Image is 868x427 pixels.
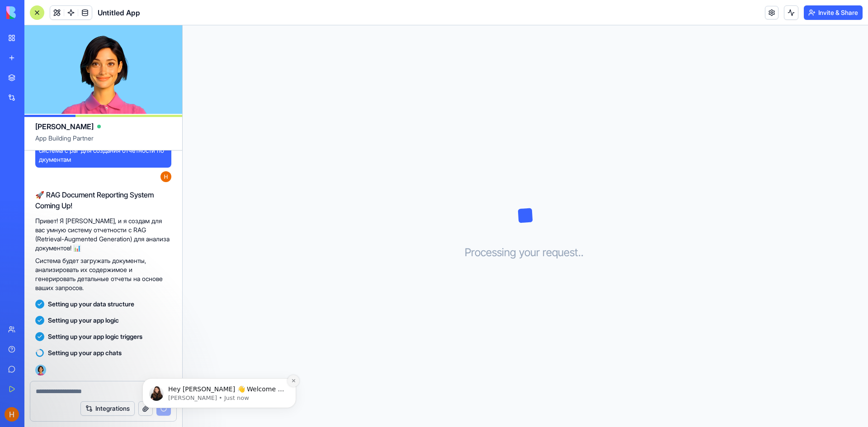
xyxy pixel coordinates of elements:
p: Message from Shelly, sent Just now [39,73,156,81]
span: [PERSON_NAME] [35,121,94,132]
span: App Building Partner [35,134,171,150]
img: ACg8ocJRj5IVd1atKceQV1egtXzCAFO11bdTzXBaaGZI_nHewb8yUQ=s96-c [160,171,171,182]
span: Setting up your data structure [48,300,134,309]
button: Integrations [80,401,135,416]
img: Ella_00000_wcx2te.png [35,365,46,375]
h2: 🚀 RAG Document Reporting System Coming Up! [35,189,171,211]
button: Invite & Share [804,5,863,20]
button: Dismiss notification [159,54,170,66]
span: система с раг для создания отчетности по дкументам [39,146,168,164]
iframe: Intercom notifications message [129,321,310,422]
span: Setting up your app chats [48,348,122,357]
span: Setting up your app logic triggers [48,332,142,341]
span: . [581,245,584,260]
img: Profile image for Shelly [20,65,35,80]
img: ACg8ocJRj5IVd1atKceQV1egtXzCAFO11bdTzXBaaGZI_nHewb8yUQ=s96-c [5,407,19,422]
span: Hey [PERSON_NAME] 👋 Welcome to Blocks 🙌 I'm here if you have any questions! [39,64,156,89]
p: Привет! Я [PERSON_NAME], и я создам для вас умную систему отчетности с RAG (Retrieval-Augmented G... [35,216,171,253]
p: Система будет загружать документы, анализировать их содержимое и генерировать детальные отчеты на... [35,256,171,292]
img: logo [6,6,62,19]
span: Untitled App [98,7,140,18]
span: . [578,245,581,260]
h3: Processing your request [465,245,586,260]
div: message notification from Shelly, Just now. Hey Никита 👋 Welcome to Blocks 🙌 I'm here if you have... [14,57,167,87]
span: Setting up your app logic [48,316,119,325]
